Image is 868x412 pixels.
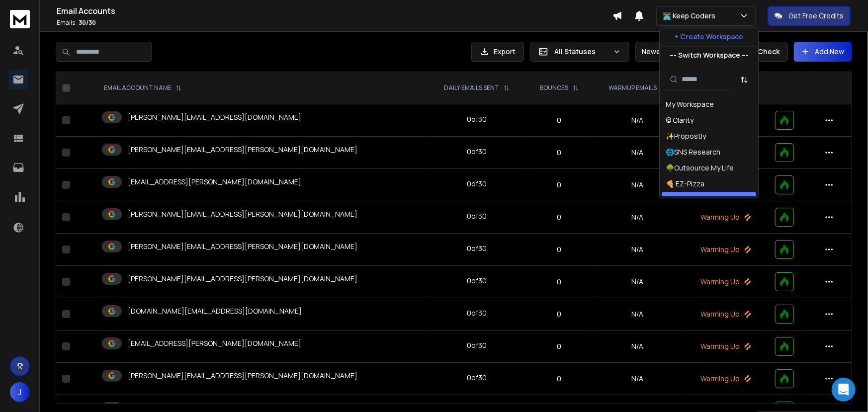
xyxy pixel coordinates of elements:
[467,308,487,318] div: 0 of 30
[666,179,704,189] div: 🍕 EZ-Pizza
[689,309,763,319] p: Warming Up
[467,147,487,157] div: 0 of 30
[666,163,734,173] div: 🌳Outsource My Life
[593,298,683,330] td: N/A
[689,374,763,384] p: Warming Up
[128,338,301,348] p: [EMAIL_ADDRESS][PERSON_NAME][DOMAIN_NAME]
[532,212,587,222] p: 0
[532,341,587,351] p: 0
[532,374,587,384] p: 0
[593,169,683,201] td: N/A
[689,341,763,351] p: Warming Up
[788,11,844,21] p: Get Free Credits
[554,47,609,57] p: All Statuses
[666,115,694,125] div: © Clarity
[467,373,487,383] div: 0 of 30
[593,201,683,234] td: N/A
[593,234,683,266] td: N/A
[666,131,706,141] div: ✨Propostly
[593,330,683,363] td: N/A
[689,277,763,287] p: Warming Up
[128,274,357,284] p: [PERSON_NAME][EMAIL_ADDRESS][PERSON_NAME][DOMAIN_NAME]
[608,84,657,92] p: WARMUP EMAILS
[467,114,487,124] div: 0 of 30
[663,11,719,21] p: 👨🏽‍💻 Keep Coders
[635,42,700,62] button: Newest
[532,277,587,287] p: 0
[532,115,587,125] p: 0
[10,382,30,402] button: J
[540,84,569,92] p: BOUNCES
[104,84,181,92] div: EMAIL ACCOUNT NAME
[666,195,719,205] div: 👨🏽‍💻 Keep Coders
[128,242,357,251] p: [PERSON_NAME][EMAIL_ADDRESS][PERSON_NAME][DOMAIN_NAME]
[768,6,851,26] button: Get Free Credits
[593,266,683,298] td: N/A
[689,212,763,222] p: Warming Up
[666,99,714,109] div: My Workspace
[467,340,487,350] div: 0 of 30
[128,177,301,187] p: [EMAIL_ADDRESS][PERSON_NAME][DOMAIN_NAME]
[734,70,754,89] button: Sort by Sort A-Z
[471,42,524,62] button: Export
[467,276,487,286] div: 0 of 30
[128,306,302,316] p: [DOMAIN_NAME][EMAIL_ADDRESS][DOMAIN_NAME]
[675,32,743,42] p: + Create Workspace
[532,309,587,319] p: 0
[128,209,357,219] p: [PERSON_NAME][EMAIL_ADDRESS][PERSON_NAME][DOMAIN_NAME]
[794,42,852,62] button: Add New
[444,84,500,92] p: DAILY EMAILS SENT
[532,148,587,158] p: 0
[593,104,683,137] td: N/A
[660,28,758,46] button: + Create Workspace
[666,147,720,157] div: 🌐SNS Research
[593,137,683,169] td: N/A
[832,378,856,402] div: Open Intercom Messenger
[532,180,587,190] p: 0
[467,244,487,253] div: 0 of 30
[128,145,357,155] p: [PERSON_NAME][EMAIL_ADDRESS][PERSON_NAME][DOMAIN_NAME]
[128,112,301,122] p: [PERSON_NAME][EMAIL_ADDRESS][DOMAIN_NAME]
[10,10,30,28] img: logo
[532,245,587,254] p: 0
[689,245,763,254] p: Warming Up
[128,371,357,381] p: [PERSON_NAME][EMAIL_ADDRESS][PERSON_NAME][DOMAIN_NAME]
[79,18,96,27] span: 30 / 30
[467,211,487,221] div: 0 of 30
[57,5,612,17] h1: Email Accounts
[593,363,683,395] td: N/A
[57,19,612,27] p: Emails :
[467,179,487,189] div: 0 of 30
[670,50,749,60] p: --- Switch Workspace ---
